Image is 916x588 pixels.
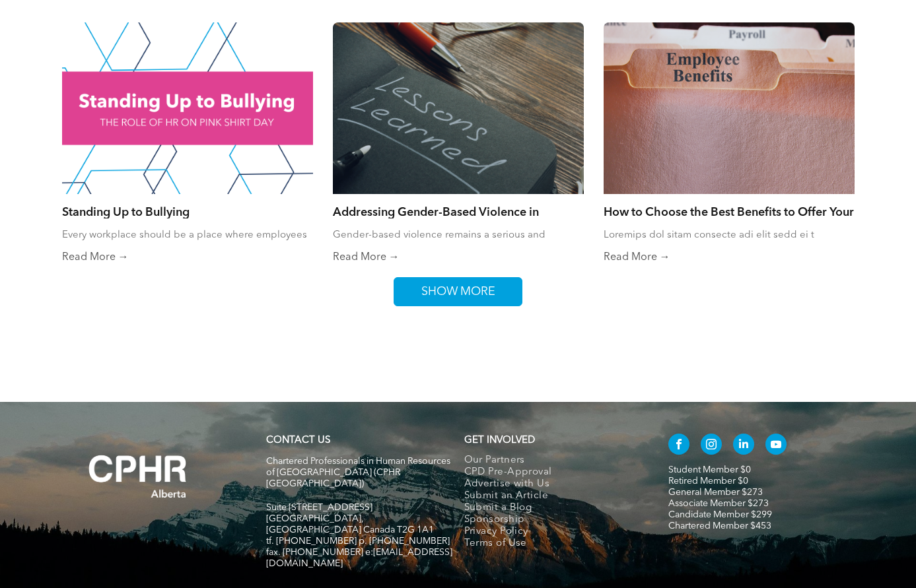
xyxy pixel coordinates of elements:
a: Addressing Gender-Based Violence in Workplaces: Lessons from the Moose Hide Campaign [333,204,584,218]
span: Chartered Professionals in Human Resources of [GEOGRAPHIC_DATA] (CPHR [GEOGRAPHIC_DATA]) [266,457,450,488]
a: CONTACT US [266,436,330,445]
a: Read More → [62,251,313,264]
a: Submit a Blog [464,502,641,514]
a: Associate Member $273 [668,499,769,508]
a: Retired Member $0 [668,476,748,486]
a: Advertise with Us [464,478,641,490]
a: Read More → [604,251,855,264]
a: General Member $273 [668,488,763,497]
a: linkedin [733,434,754,458]
a: CPD Pre-Approval [464,467,641,478]
a: Candidate Member $299 [668,510,772,519]
a: Terms of Use [464,538,641,550]
a: youtube [765,434,787,458]
div: Loremips dol sitam consecte adi elit sedd ei t incididu utlabore etdo mag aliq e adminim veniam q... [604,228,855,242]
span: SHOW MORE [417,278,500,306]
a: Student Member $0 [668,465,751,474]
a: A close up of a file folder labeled employee benefits. [604,22,855,194]
a: Our Partners [464,455,641,467]
span: tf. [PHONE_NUMBER] p. [PHONE_NUMBER] [266,537,450,546]
a: facebook [668,434,689,458]
a: Standing Up to Bullying [62,204,313,218]
a: Read More → [333,251,584,264]
a: Sponsorship [464,514,641,526]
span: [GEOGRAPHIC_DATA], [GEOGRAPHIC_DATA] Canada T2G 1A1 [266,514,434,535]
span: GET INVOLVED [464,436,535,445]
span: fax. [PHONE_NUMBER] e:[EMAIL_ADDRESS][DOMAIN_NAME] [266,548,452,568]
a: Privacy Policy [464,526,641,538]
div: Every workplace should be a place where employees feel safe, respected, and valued. [62,228,313,242]
img: A white background with a few lines on it [62,428,214,525]
a: Chartered Member $453 [668,521,771,531]
div: Gender-based violence remains a serious and ongoing crisis in [GEOGRAPHIC_DATA], affecting famili... [333,228,584,242]
a: instagram [701,434,722,458]
a: Submit an Article [464,490,641,502]
span: Suite [STREET_ADDRESS] [266,503,372,512]
a: How to Choose the Best Benefits to Offer Your Team [604,204,855,218]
